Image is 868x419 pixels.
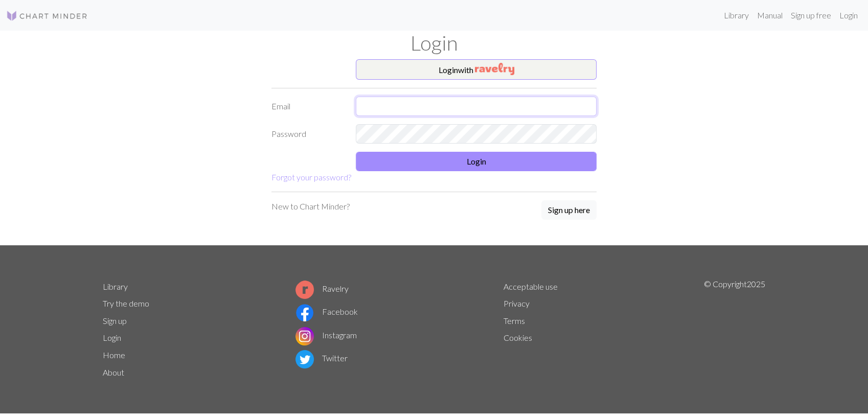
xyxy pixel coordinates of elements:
a: Manual [753,5,787,26]
a: Home [103,350,125,360]
img: Logo [6,10,88,22]
p: © Copyright 2025 [704,278,765,381]
a: Ravelry [295,284,349,293]
button: Login [356,152,597,171]
a: Twitter [295,353,348,363]
a: Instagram [295,330,357,340]
a: Terms [504,316,525,325]
a: Try the demo [103,298,149,308]
a: Cookies [504,333,532,342]
a: Login [103,333,121,342]
a: Sign up here [541,200,597,221]
a: Privacy [504,298,530,308]
img: Ravelry [475,63,514,75]
p: New to Chart Minder? [271,200,350,213]
a: Forgot your password? [271,172,351,182]
img: Twitter logo [295,350,314,368]
label: Email [265,97,350,116]
a: Library [103,282,128,291]
a: About [103,367,124,377]
button: Loginwith [356,59,597,80]
button: Sign up here [541,200,597,220]
a: Sign up [103,316,127,325]
img: Ravelry logo [295,281,314,299]
a: Sign up free [787,5,835,26]
a: Facebook [295,307,358,316]
img: Facebook logo [295,304,314,322]
a: Acceptable use [504,282,558,291]
a: Library [720,5,753,26]
label: Password [265,124,350,144]
a: Login [835,5,862,26]
h1: Login [97,31,771,55]
img: Instagram logo [295,327,314,345]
